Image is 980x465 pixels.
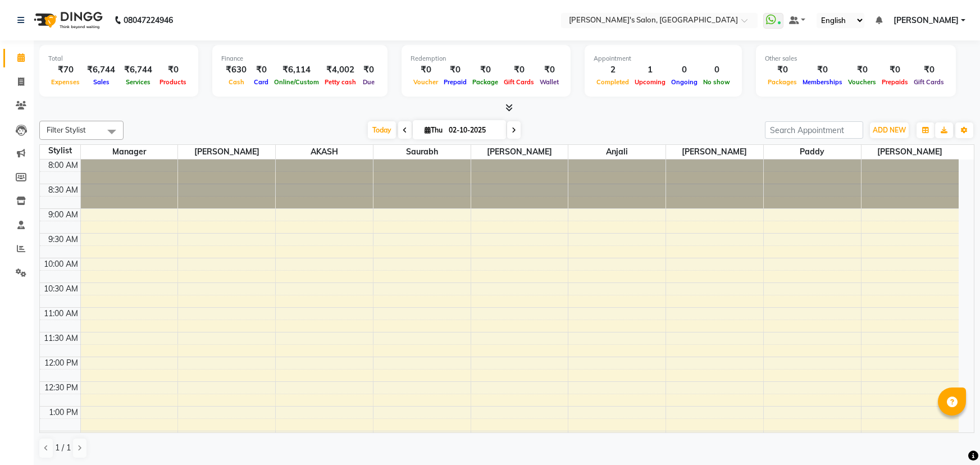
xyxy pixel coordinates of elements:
span: Products [157,78,189,86]
div: ₹0 [879,63,911,76]
div: 8:00 AM [46,159,80,171]
div: ₹4,002 [322,63,359,76]
span: Saurabh [373,145,471,159]
div: 11:30 AM [42,332,80,344]
b: 08047224946 [124,4,173,36]
div: 9:30 AM [46,234,80,245]
div: ₹0 [537,63,562,76]
input: 2025-10-02 [445,122,502,139]
div: ₹0 [441,63,470,76]
span: Expenses [48,78,83,86]
span: Package [470,78,501,86]
div: 1:00 PM [47,407,80,418]
img: logo [29,4,106,36]
div: ₹6,744 [120,63,157,76]
span: Manager [81,145,178,159]
div: ₹0 [911,63,947,76]
div: 1 [632,63,668,76]
span: Petty cash [322,78,359,86]
div: Appointment [594,54,733,63]
div: ₹0 [359,63,379,76]
div: ₹0 [800,63,845,76]
button: ADD NEW [870,122,909,138]
span: Filter Stylist [47,125,86,134]
div: ₹0 [411,63,441,76]
div: Finance [221,54,379,63]
div: ₹0 [765,63,800,76]
span: [PERSON_NAME] [666,145,763,159]
div: ₹0 [251,63,271,76]
span: Gift Cards [501,78,537,86]
input: Search Appointment [765,121,863,139]
span: [PERSON_NAME] [178,145,275,159]
div: ₹70 [48,63,83,76]
span: Prepaid [441,78,470,86]
span: Completed [594,78,632,86]
div: ₹0 [845,63,879,76]
div: Total [48,54,189,63]
span: Prepaids [879,78,911,86]
span: Sales [90,78,112,86]
div: 9:00 AM [46,209,80,221]
div: 1:30 PM [47,431,80,443]
span: No show [700,78,733,86]
div: 12:00 PM [42,357,80,369]
div: 10:30 AM [42,283,80,295]
div: 8:30 AM [46,184,80,196]
span: 1 / 1 [55,442,71,454]
span: [PERSON_NAME] [862,145,959,159]
span: Paddy [764,145,861,159]
span: Services [123,78,153,86]
span: Wallet [537,78,562,86]
span: Upcoming [632,78,668,86]
span: Online/Custom [271,78,322,86]
span: Today [368,121,396,139]
div: ₹0 [501,63,537,76]
div: ₹6,744 [83,63,120,76]
span: Gift Cards [911,78,947,86]
span: Card [251,78,271,86]
span: Voucher [411,78,441,86]
div: Other sales [765,54,947,63]
span: Memberships [800,78,845,86]
span: AKASH [276,145,373,159]
div: Redemption [411,54,562,63]
span: Ongoing [668,78,700,86]
span: [PERSON_NAME] [894,15,959,26]
div: 10:00 AM [42,258,80,270]
div: ₹0 [157,63,189,76]
div: 0 [700,63,733,76]
div: ₹6,114 [271,63,322,76]
span: [PERSON_NAME] [471,145,568,159]
div: 0 [668,63,700,76]
span: Vouchers [845,78,879,86]
span: Anjali [568,145,666,159]
span: Cash [226,78,247,86]
div: Stylist [40,145,80,157]
div: 2 [594,63,632,76]
div: 11:00 AM [42,308,80,320]
div: ₹630 [221,63,251,76]
div: ₹0 [470,63,501,76]
span: ADD NEW [873,126,906,134]
span: Due [360,78,377,86]
span: Thu [422,126,445,134]
div: 12:30 PM [42,382,80,394]
span: Packages [765,78,800,86]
